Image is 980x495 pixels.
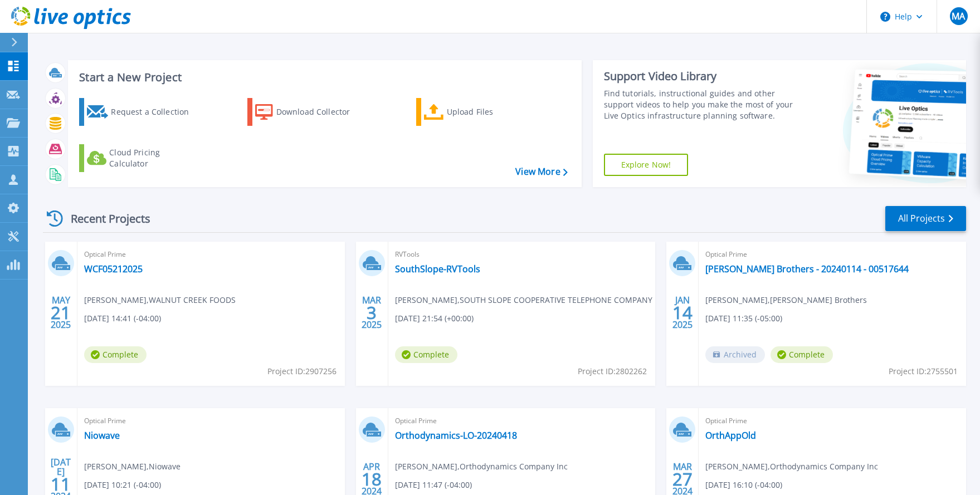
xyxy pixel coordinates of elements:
[84,479,161,491] span: [DATE] 10:21 (-04:00)
[395,430,517,441] a: Orthodynamics-LO-20240418
[395,263,480,275] a: SouthSlope-RVTools
[395,346,457,363] span: Complete
[84,430,120,441] a: Niowave
[367,308,377,317] span: 3
[889,365,958,378] span: Project ID: 2755501
[84,312,161,325] span: [DATE] 14:41 (-04:00)
[395,312,474,325] span: [DATE] 21:54 (+00:00)
[84,248,338,261] span: Optical Prime
[952,12,965,21] span: MA
[84,346,147,363] span: Complete
[395,479,472,491] span: [DATE] 11:47 (-04:00)
[361,292,382,333] div: MAR 2025
[50,292,71,333] div: MAY 2025
[705,248,959,261] span: Optical Prime
[84,460,181,473] span: [PERSON_NAME] , Niowave
[771,346,833,363] span: Complete
[672,474,693,484] span: 27
[84,294,236,306] span: [PERSON_NAME] , WALNUT CREEK FOODS
[84,415,338,427] span: Optical Prime
[705,263,909,275] a: [PERSON_NAME] Brothers - 20240114 - 00517644
[705,294,867,306] span: [PERSON_NAME] , [PERSON_NAME] Brothers
[267,365,337,378] span: Project ID: 2907256
[705,460,878,473] span: [PERSON_NAME] , Orthodynamics Company Inc
[395,415,649,427] span: Optical Prime
[705,415,959,427] span: Optical Prime
[109,147,198,169] div: Cloud Pricing Calculator
[276,101,365,123] div: Download Collector
[51,479,71,489] span: 11
[604,88,793,121] div: Find tutorials, instructional guides and other support videos to help you make the most of your L...
[604,154,689,176] a: Explore Now!
[395,294,652,306] span: [PERSON_NAME] , SOUTH SLOPE COOPERATIVE TELEPHONE COMPANY
[705,346,765,363] span: Archived
[395,460,568,473] span: [PERSON_NAME] , Orthodynamics Company Inc
[247,98,372,126] a: Download Collector
[705,430,756,441] a: OrthAppOld
[395,248,649,261] span: RVTools
[362,474,382,484] span: 18
[79,144,203,172] a: Cloud Pricing Calculator
[43,205,165,232] div: Recent Projects
[705,312,782,325] span: [DATE] 11:35 (-05:00)
[447,101,536,123] div: Upload Files
[705,479,782,491] span: [DATE] 16:10 (-04:00)
[416,98,540,126] a: Upload Files
[578,365,647,378] span: Project ID: 2802262
[79,98,203,126] a: Request a Collection
[515,166,567,177] a: View More
[885,206,966,231] a: All Projects
[672,292,693,333] div: JAN 2025
[79,71,567,84] h3: Start a New Project
[84,263,143,275] a: WCF05212025
[111,101,200,123] div: Request a Collection
[51,308,71,317] span: 21
[604,69,793,84] div: Support Video Library
[672,308,693,317] span: 14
